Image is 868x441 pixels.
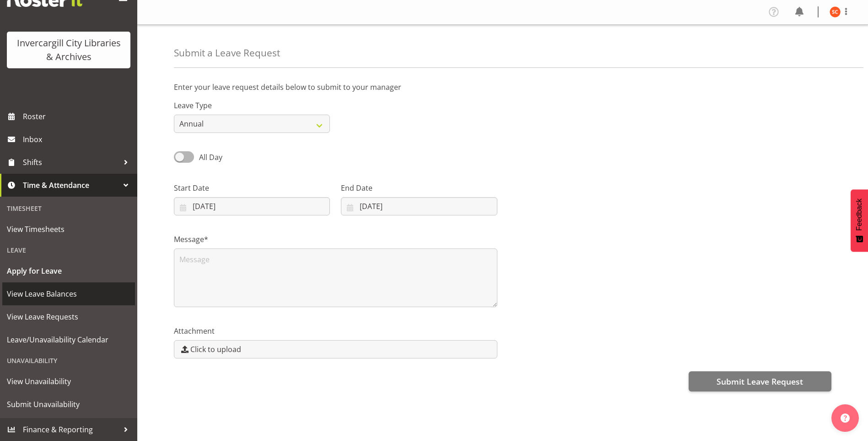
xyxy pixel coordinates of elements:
[2,328,135,351] a: Leave/Unavailability Calendar
[174,100,330,111] label: Leave Type
[841,413,850,423] img: help-xxl-2.png
[174,182,330,193] label: Start Date
[717,375,803,387] span: Submit Leave Request
[23,155,119,169] span: Shifts
[689,371,831,391] button: Submit Leave Request
[855,198,863,231] span: Feedback
[7,287,130,301] span: View Leave Balances
[2,259,135,282] a: Apply for Leave
[174,325,497,336] label: Attachment
[174,234,497,245] label: Message*
[174,82,831,93] p: Enter your leave request details below to submit to your manager
[2,282,135,305] a: View Leave Balances
[2,370,135,393] a: View Unavailability
[2,241,135,259] div: Leave
[23,132,133,146] span: Inbox
[174,48,280,58] h4: Submit a Leave Request
[341,197,497,215] input: Click to select...
[7,333,130,347] span: Leave/Unavailability Calendar
[830,6,841,17] img: serena-casey11690.jpg
[199,152,222,162] span: All Day
[851,189,868,252] button: Feedback - Show survey
[7,397,130,411] span: Submit Unavailability
[7,310,130,324] span: View Leave Requests
[2,305,135,328] a: View Leave Requests
[16,36,121,64] div: Invercargill City Libraries & Archives
[7,375,130,388] span: View Unavailability
[2,218,135,241] a: View Timesheets
[2,393,135,416] a: Submit Unavailability
[7,264,130,278] span: Apply for Leave
[7,222,130,236] span: View Timesheets
[23,423,119,436] span: Finance & Reporting
[23,178,119,192] span: Time & Attendance
[2,351,135,370] div: Unavailability
[2,199,135,218] div: Timesheet
[190,344,241,355] span: Click to upload
[174,197,330,215] input: Click to select...
[23,110,133,123] span: Roster
[341,182,497,193] label: End Date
